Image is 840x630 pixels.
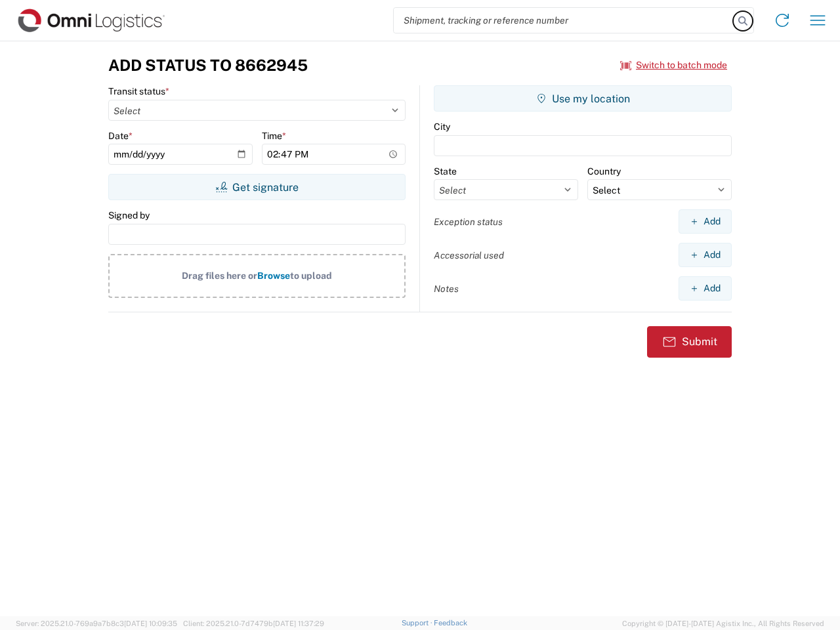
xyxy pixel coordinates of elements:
[679,209,732,234] button: Add
[108,130,133,142] label: Date
[182,270,257,281] span: Drag files here or
[183,619,324,627] span: Client: 2025.21.0-7d7479b
[679,243,732,267] button: Add
[622,618,824,629] span: Copyright © [DATE]-[DATE] Agistix Inc., All Rights Reserved
[124,619,177,627] span: [DATE] 10:09:35
[108,85,169,97] label: Transit status
[434,249,504,261] label: Accessorial used
[16,619,177,627] span: Server: 2025.21.0-769a9a7b8c3
[402,619,434,627] a: Support
[262,130,286,142] label: Time
[108,209,150,221] label: Signed by
[679,276,732,301] button: Add
[434,283,459,295] label: Notes
[620,54,727,76] button: Switch to batch mode
[108,56,308,75] h3: Add Status to 8662945
[108,174,406,200] button: Get signature
[273,619,324,627] span: [DATE] 11:37:29
[257,270,290,281] span: Browse
[434,216,503,228] label: Exception status
[434,619,467,627] a: Feedback
[587,165,621,177] label: Country
[394,8,734,33] input: Shipment, tracking or reference number
[434,85,732,112] button: Use my location
[290,270,332,281] span: to upload
[647,326,732,358] button: Submit
[434,121,450,133] label: City
[434,165,457,177] label: State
